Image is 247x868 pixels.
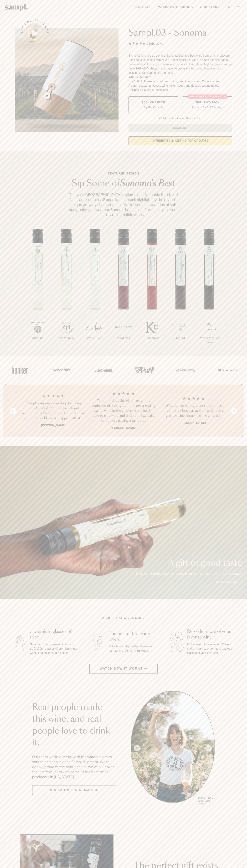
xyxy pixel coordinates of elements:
h2: Sip Some of [66,179,181,188]
span: Reviews [152,42,163,45]
b: [PERSON_NAME] [182,421,206,425]
li: 4 / 7 [109,229,138,352]
b: [PERSON_NAME] [111,426,136,430]
li: 5 / 7 [138,229,166,352]
h2: A gift that gives more [102,616,145,620]
h3: “Whether I'm having friends over or just tired from a long day at work and need a glass of wine, ... [161,403,226,418]
small: Try the Capsule [143,105,163,109]
h3: Re-order more of your favorite wine [187,629,236,640]
div: 136Reviews [128,41,163,46]
strong: What’s Included: [128,76,151,79]
h3: “Sampl is my one-stop shop for all my birthday gifts! Our best friends just received their Sampl ... [21,401,86,421]
a: Corporate Gifting [156,4,195,11]
b: [PERSON_NAME] [41,424,65,427]
img: Artboard_1_c8cd28af-0030-4af1-819c-248e302c7f06_x450.png [9,362,31,378]
a: interested in gifting for groups? [128,136,232,145]
p: Featured Region [66,171,181,176]
p: Gift a tasting flight of hand-selected, hard-to-find [US_STATE] wines. [109,644,157,653]
li: 7 / 7 [195,229,223,356]
button: Watch how it works [89,664,158,674]
img: Artboard_6_04f9a106-072f-468a-bdd7-f11783b05722_x450.png [51,362,72,378]
p: Merlot [166,336,195,340]
h3: “Not only does this eliminate all the confusion of picking from the never ending wall of wine in ... [91,398,156,423]
em: Sonoma's Best [120,179,175,188]
p: Albarino [24,336,52,340]
li: 2 / 7 [52,229,81,352]
p: Chardonnay [52,336,81,340]
div: slide 1 [131,691,215,806]
li: 6 / 7 [166,229,195,352]
span: $88 - Two Pack [195,101,220,104]
small: Perfect For 2-4 Tastings [192,105,223,109]
img: Artboard_7_5b34974b-f019-449e-91fb-745f8d0877ee_x450.png [216,362,238,378]
ul: carousel [131,691,215,806]
span: 136 [147,42,152,45]
span: $55 - One Pack [142,101,165,104]
p: A gift of good taste [135,559,242,567]
img: Artboard_4_28b4d326-c26e-48f9-9c80-911f17d6414e_x450.png [133,362,155,378]
p: Pinot Noir [138,336,166,340]
li: 1 / 7 [24,229,52,352]
li: Christmas Sale Pricing Shown In Cart [157,117,203,120]
img: Sampl logo [5,4,28,11]
h2: Real people made this wine, and real people love to drink it. [32,702,116,749]
p: Our team works directly with the winemakers to source and bottle each Sampl shipment. We’re deepl... [32,754,116,779]
li: 7x - 100ml glasses of small production, premium Sonoma County wines [128,79,232,84]
button: Sold Out [128,124,232,132]
p: Proprietary Red Blend [195,336,223,345]
h3: 7 premium glasses of wine [30,629,79,640]
p: [PERSON_NAME] Sutro, Sutro Wines [198,797,215,805]
div: Sampl.03 lets you try some of Sonoma County's best wine from small producers. Each capsule comes ... [128,54,232,75]
a: Our Story [198,4,221,11]
div: Christmas SALE! Save 20% [188,94,227,99]
a: Shop All [133,4,153,11]
p: Sampl's tasting capsule allows you to try 7 100ml glasses of premium wines without committing to ... [30,642,79,655]
li: 1 / 4 [21,391,86,430]
h3: The best gift for wine lovers [109,631,157,642]
button: Next slide [231,408,237,414]
button: Previous slide [10,408,16,414]
img: Sampl.03 - Sonoma [15,28,119,132]
button: See how it works [25,23,45,43]
p: White Blend [81,336,109,340]
li: A smart coaster to access winemaker videos and detailed tasting notes. [128,84,232,88]
p: The vast [GEOGRAPHIC_DATA] region is nearly double the size of Napa and contains 18 appellations,... [66,192,181,217]
li: 3 / 4 [161,391,226,430]
img: Artboard_5_7fdae55a-36fd-43f7-8bfd-f74a06a2878e_x450.png [92,362,114,378]
a: Add to cart [216,580,242,584]
li: Recipes & Pairing Suggestions [128,88,232,92]
img: Artboard_3_0b291449-6e8c-4d07-b2c2-3f3601a19cd1_x450.png [175,362,196,378]
h1: Sampl.03 - Sonoma [128,28,232,38]
a: Read about Winemakers [32,785,116,795]
li: 2 / 4 [91,391,156,430]
p: Pinot Noir [109,336,138,340]
li: 3 / 7 [81,229,109,352]
p: The perfect gift for everyone from wine lovers to casual sippers. [135,571,242,576]
p: Fall in love with a wine, or 7? We make it easy to order more bottles or glasses of your favorites. [187,642,236,655]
